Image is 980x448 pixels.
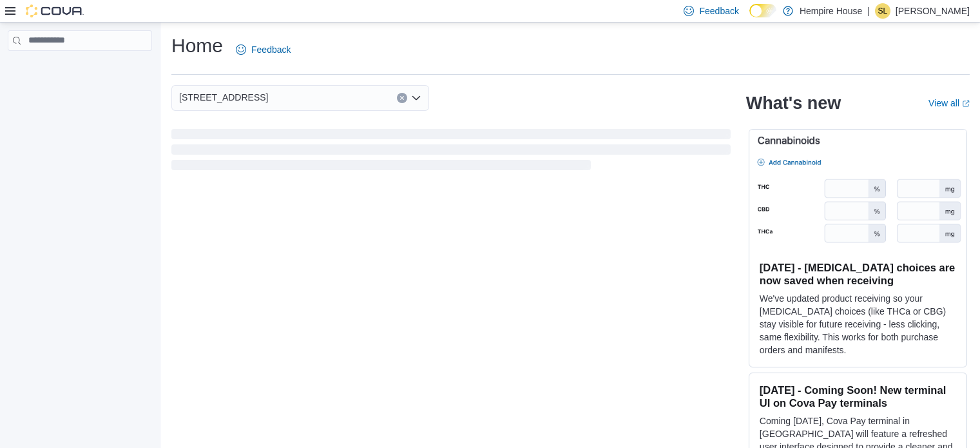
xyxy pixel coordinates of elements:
[746,93,841,113] h2: What's new
[8,54,152,84] nav: Complex example
[760,261,956,287] h3: [DATE] - [MEDICAL_DATA] choices are now saved when receiving
[878,3,888,19] span: SL
[867,3,870,19] p: |
[26,5,84,17] img: Cova
[875,3,890,19] div: Sharlene Lochan
[749,17,750,18] span: Dark Mode
[171,33,223,59] h1: Home
[749,4,776,17] input: Dark Mode
[800,3,862,19] p: Hempire House
[397,93,407,103] button: Clear input
[411,93,421,103] button: Open list of options
[179,90,268,105] span: [STREET_ADDRESS]
[699,5,738,17] span: Feedback
[171,131,731,173] span: Loading
[760,292,956,356] p: We've updated product receiving so your [MEDICAL_DATA] choices (like THCa or CBG) stay visible fo...
[760,384,956,409] h3: [DATE] - Coming Soon! New terminal UI on Cova Pay terminals
[231,37,296,63] a: Feedback
[896,3,970,19] p: [PERSON_NAME]
[928,98,970,108] a: View allExternal link
[251,43,291,56] span: Feedback
[962,100,970,108] svg: External link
